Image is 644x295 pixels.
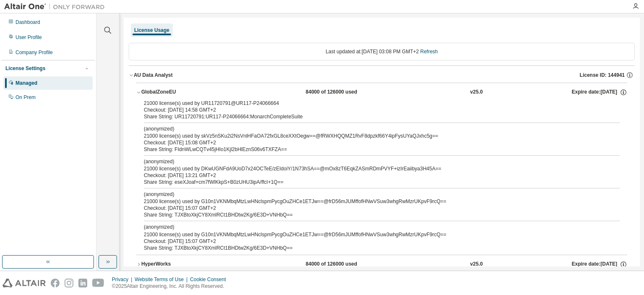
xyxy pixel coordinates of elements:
div: Checkout: [DATE] 15:07 GMT+2 [144,205,600,211]
div: Cookie Consent [190,276,231,283]
div: Managed [16,80,37,86]
div: License Usage [134,27,169,34]
div: Privacy [112,276,135,283]
div: Share String: eseXJoaf+cm7fWlKkpS+B0zUHU3ipA/ffcI+1Q== [144,179,600,185]
p: (anonymized) [144,158,600,165]
button: HyperWorks84000 of 126000 usedv25.0Expire date:[DATE] [136,255,627,274]
button: GlobalZoneEU84000 of 126000 usedv25.0Expire date:[DATE] [136,83,627,102]
div: Last updated at: [DATE] 03:08 PM GMT+2 [129,43,635,60]
img: linkedin.svg [78,279,87,287]
div: License Settings [5,65,45,72]
img: facebook.svg [51,279,60,287]
p: (anonymized) [144,224,600,231]
div: v25.0 [470,89,483,96]
div: Checkout: [DATE] 14:58 GMT+2 [144,107,600,113]
div: Expire date: [DATE] [572,261,627,268]
div: 21000 license(s) used by G10n1VKNMbqMtzLwHNclspmPycgOuZHCe1ETJw==@frD56mJUMffofHNwVSuw3whgRwMzrUK... [144,191,600,205]
div: 84000 of 126000 used [306,89,381,96]
div: 21000 license(s) used by DKwUGNFdA9UoD7x24OCTeE/zEIdoiY/1N73hSA==@mOx8zT6EqkZASmRDmPVYF+izIrEaiib... [144,158,600,172]
div: On Prem [16,94,36,101]
p: (anonymized) [144,125,600,133]
p: © 2025 Altair Engineering, Inc. All Rights Reserved. [112,283,231,290]
div: Expire date: [DATE] [572,89,627,96]
div: v25.0 [470,261,483,268]
span: License ID: 144941 [580,72,625,78]
div: Share String: UR11720791:UR117-P24066664:MonarchCompleteSuite [144,113,600,120]
div: 84000 of 126000 used [306,261,381,268]
img: altair_logo.svg [3,279,46,287]
div: 21000 license(s) used by G10n1VKNMbqMtzLwHNclspmPycgOuZHCe1ETJw==@frD56mJUMffofHNwVSuw3whgRwMzrUK... [144,224,600,238]
img: instagram.svg [65,279,73,287]
div: Share String: TJXBtoXkjCY8XmlRCt1BHDtw2Kg/6E3D+VNHbQ== [144,211,600,218]
img: youtube.svg [92,279,104,287]
div: GlobalZoneEU [141,89,217,96]
div: Share String: TJXBtoXkjCY8XmlRCt1BHDtw2Kg/6E3D+VNHbQ== [144,245,600,251]
div: HyperWorks [141,261,217,268]
div: Checkout: [DATE] 15:07 GMT+2 [144,238,600,245]
div: Company Profile [16,49,53,56]
div: 21000 license(s) used by UR11720791@UR117-P24066664 [144,100,600,107]
img: Altair One [4,3,109,11]
div: Dashboard [16,19,40,26]
div: User Profile [16,34,42,41]
a: Refresh [420,49,438,55]
p: (anonymized) [144,191,600,198]
div: Checkout: [DATE] 13:21 GMT+2 [144,172,600,179]
div: Checkout: [DATE] 15:08 GMT+2 [144,139,600,146]
div: Share String: FIdnWLwCQTv45jHIo1Kjl2bHlEznS06v6TXFZA== [144,146,600,153]
div: AU Data Analyst [134,72,173,78]
div: Website Terms of Use [135,276,190,283]
button: AU Data AnalystLicense ID: 144941 [129,66,635,84]
div: 21000 license(s) used by skVz5nSKu2i2NsVnlHFaOA72fxGL8ceXXtOegw==@fRWXHQQMZ1RvF8dpzkf66Y4ipFysUYa... [144,125,600,139]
